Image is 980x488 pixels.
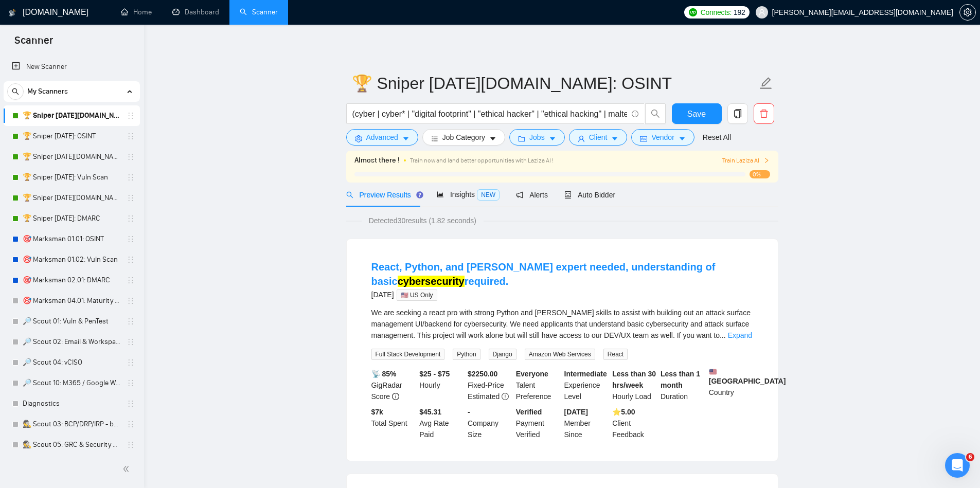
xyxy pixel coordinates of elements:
[651,132,674,143] span: Vendor
[127,235,135,243] span: holder
[398,276,465,287] mark: cybersecurity
[489,135,496,142] span: caret-down
[23,105,120,126] a: 🏆 Sniper [DATE][DOMAIN_NAME]: OSINT
[466,368,514,402] div: Fixed-Price
[419,370,450,378] b: $25 - $75
[369,406,418,440] div: Total Spent
[4,57,140,77] li: New Scanner
[763,157,770,164] span: right
[23,352,120,373] a: 🔎 Scout 04: vCISO
[127,194,135,202] span: holder
[612,370,656,389] b: Less than 30 hrs/week
[945,453,970,478] iframe: Intercom live chat
[371,408,383,416] b: $ 7k
[402,135,409,142] span: caret-down
[8,88,23,95] span: search
[525,349,595,360] span: Amazon Web Services
[127,256,135,264] span: holder
[645,103,666,124] button: search
[562,406,611,440] div: Member Since
[127,276,135,284] span: holder
[589,132,608,143] span: Client
[734,7,745,18] span: 192
[672,103,722,124] button: Save
[661,370,700,389] b: Less than 1 month
[346,129,418,146] button: settingAdvancedcaret-down
[468,392,500,401] span: Estimated
[23,249,120,270] a: 🎯 Marksman 01.02: Vuln Scan
[23,126,120,147] a: 🏆 Sniper [DATE]: OSINT
[23,435,120,455] a: 🕵️ Scout 05: GRC & Security Program - not configed
[240,8,278,16] a: searchScanner
[122,464,133,474] span: double-left
[750,170,770,178] span: 0%
[397,290,437,301] span: 🇺🇸 US Only
[468,370,497,378] b: $ 2250.00
[23,414,120,435] a: 🕵️ Scout 03: BCP/DRP/IRP - broken
[23,147,120,167] a: 🏆 Sniper [DATE][DOMAIN_NAME]: Vuln Scan
[728,109,747,118] span: copy
[419,408,441,416] b: $45.31
[516,370,548,378] b: Everyone
[431,135,438,142] span: bars
[610,406,658,440] div: Client Feedback
[23,208,120,229] a: 🏆 Sniper [DATE]: DMARC
[127,153,135,161] span: holder
[646,109,665,118] span: search
[371,349,445,360] span: Full Stack Development
[687,107,706,120] span: Save
[722,156,770,166] button: Train Laziza AI
[632,111,638,117] span: info-circle
[23,188,120,208] a: 🏆 Sniper [DATE][DOMAIN_NAME]: DMARC
[127,420,135,428] span: holder
[453,349,480,360] span: Python
[759,77,773,90] span: edit
[442,132,485,143] span: Job Category
[392,393,399,400] span: info-circle
[6,33,61,55] span: Scanner
[603,349,628,360] span: React
[754,103,774,124] button: delete
[127,112,135,120] span: holder
[514,406,562,440] div: Payment Verified
[346,191,353,198] span: search
[437,190,500,198] span: Insights
[701,7,732,18] span: Connects:
[658,368,707,402] div: Duration
[23,270,120,291] a: 🎯 Marksman 02.01: DMARC
[23,373,120,393] a: 🔎 Scout 10: M365 / Google Workspace - not configed
[127,358,135,367] span: holder
[23,393,120,414] a: Diagnostics
[23,167,120,188] a: 🏆 Sniper [DATE]: Vuln Scan
[9,5,16,21] img: logo
[415,190,424,200] div: Tooltip anchor
[529,132,545,143] span: Jobs
[417,368,466,402] div: Hourly
[514,368,562,402] div: Talent Preference
[127,441,135,449] span: holder
[720,331,726,339] span: ...
[468,408,470,416] b: -
[966,453,974,461] span: 6
[727,103,748,124] button: copy
[371,307,753,341] div: We are seeking a react pro with strong Python and Django skills to assist with building out an at...
[127,379,135,387] span: holder
[959,4,976,21] button: setting
[7,83,24,100] button: search
[549,135,556,142] span: caret-down
[959,8,976,16] a: setting
[23,332,120,352] a: 🔎 Scout 02: Email & Workspace
[127,132,135,140] span: holder
[23,311,120,332] a: 🔎 Scout 01: Vuln & PenTest
[611,135,618,142] span: caret-down
[362,215,484,226] span: Detected 30 results (1.82 seconds)
[564,191,615,199] span: Auto Bidder
[172,8,219,16] a: dashboardDashboard
[23,291,120,311] a: 🎯 Marksman 04.01: Maturity Assessment
[410,157,554,164] span: Train now and land better opportunities with Laziza AI !
[578,135,585,142] span: user
[709,368,717,375] img: 🇺🇸
[564,408,588,416] b: [DATE]
[518,135,525,142] span: folder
